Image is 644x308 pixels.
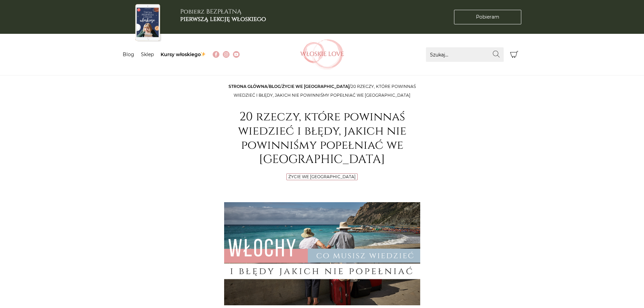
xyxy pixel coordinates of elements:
span: / / / [229,84,416,98]
img: ✨ [201,52,206,56]
a: Życie we [GEOGRAPHIC_DATA] [282,84,350,89]
a: Blog [269,84,281,89]
button: Koszyk [507,47,522,62]
a: Kursy włoskiego [161,51,206,57]
h1: 20 rzeczy, które powinnaś wiedzieć i błędy, jakich nie powinniśmy popełniać we [GEOGRAPHIC_DATA] [224,110,420,167]
a: Strona główna [229,84,267,89]
span: Pobieram [476,14,499,21]
img: Włoskielove [300,39,344,70]
a: Sklep [141,51,154,57]
a: Pobieram [454,10,521,24]
b: pierwszą lekcję włoskiego [180,15,266,23]
input: Szukaj... [426,47,504,62]
a: Blog [123,51,134,57]
h3: Pobierz BEZPŁATNĄ [180,8,266,23]
a: Życie we [GEOGRAPHIC_DATA] [288,174,356,179]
